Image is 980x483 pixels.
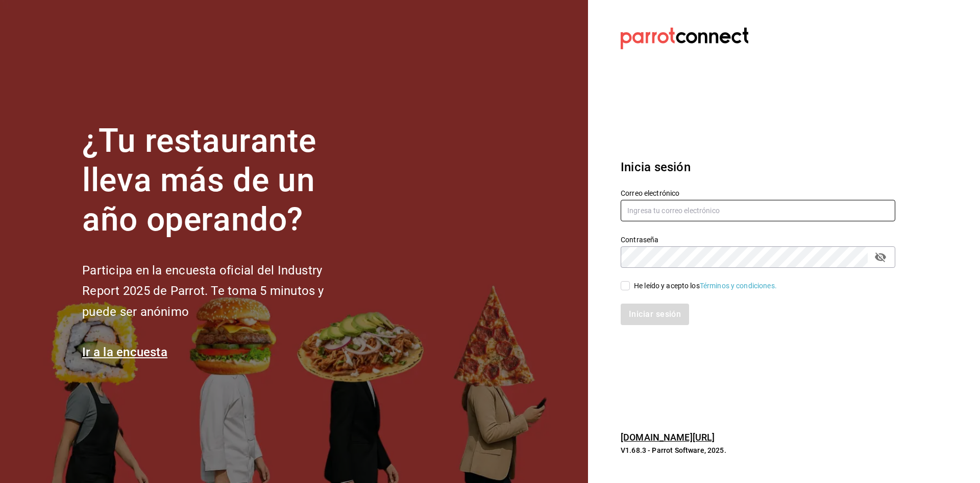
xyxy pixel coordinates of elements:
[82,345,167,359] a: Ir a la encuesta
[621,190,895,197] label: Correo electrónico
[872,248,889,266] button: passwordField
[621,158,895,176] h3: Inicia sesión
[82,260,358,323] h2: Participa en la encuesta oficial del Industry Report 2025 de Parrot. Te toma 5 minutos y puede se...
[82,122,358,239] h1: ¿Tu restaurante lleva más de un año operando?
[634,281,777,291] div: He leído y acepto los
[621,236,895,243] label: Contraseña
[621,200,895,221] input: Ingresa tu correo electrónico
[700,282,777,290] a: Términos y condiciones.
[621,445,895,455] p: V1.68.3 - Parrot Software, 2025.
[621,432,715,443] a: [DOMAIN_NAME][URL]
